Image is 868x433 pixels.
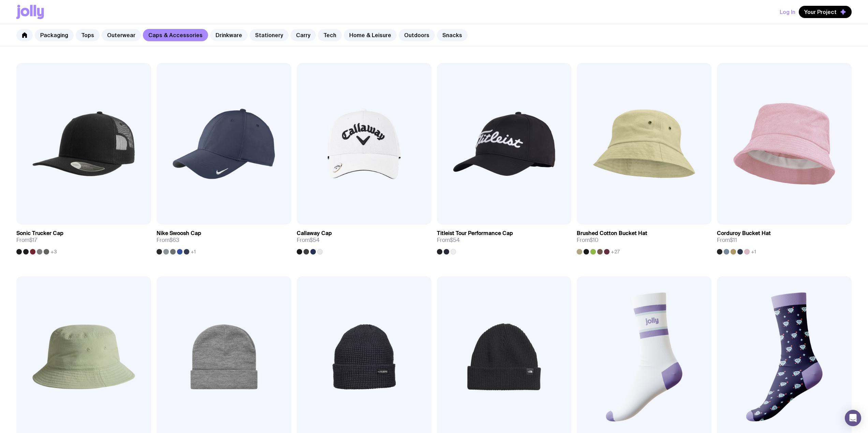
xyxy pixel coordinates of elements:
span: Your Project [804,9,837,15]
a: Corduroy Bucket HatFrom$11+1 [717,225,852,254]
span: From [16,237,37,244]
span: From [437,237,460,244]
span: From [717,237,737,244]
a: Stationery [250,29,289,41]
h3: Callaway Cap [297,230,332,237]
a: Tech [318,29,342,41]
span: $17 [29,236,37,244]
span: $54 [450,236,460,244]
a: Callaway CapFrom$54 [297,225,431,254]
button: Log In [780,6,795,18]
button: Your Project [799,6,852,18]
span: From [297,237,320,244]
span: +3 [50,249,57,254]
a: Caps & Accessories [143,29,208,41]
span: $11 [730,236,737,244]
span: From [577,237,599,244]
a: Tops [76,29,100,41]
span: $10 [590,236,599,244]
span: +1 [191,249,196,254]
a: Drinkware [210,29,248,41]
h3: Brushed Cotton Bucket Hat [577,230,647,237]
span: +27 [611,249,620,254]
h3: Corduroy Bucket Hat [717,230,771,237]
h3: Titleist Tour Performance Cap [437,230,513,237]
a: Nike Swoosh CapFrom$63+1 [157,225,291,254]
span: From [157,237,179,244]
a: Titleist Tour Performance CapFrom$54 [437,225,572,254]
h3: Nike Swoosh Cap [157,230,201,237]
a: Snacks [437,29,468,41]
h3: Sonic Trucker Cap [16,230,63,237]
div: Open Intercom Messenger [845,410,861,426]
a: Outerwear [102,29,141,41]
a: Packaging [35,29,74,41]
a: Outdoors [399,29,435,41]
a: Carry [291,29,316,41]
span: $54 [310,236,320,244]
span: $63 [170,236,179,244]
span: +1 [751,249,756,254]
a: Sonic Trucker CapFrom$17+3 [16,225,151,254]
a: Brushed Cotton Bucket HatFrom$10+27 [577,225,711,254]
a: Home & Leisure [344,29,397,41]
